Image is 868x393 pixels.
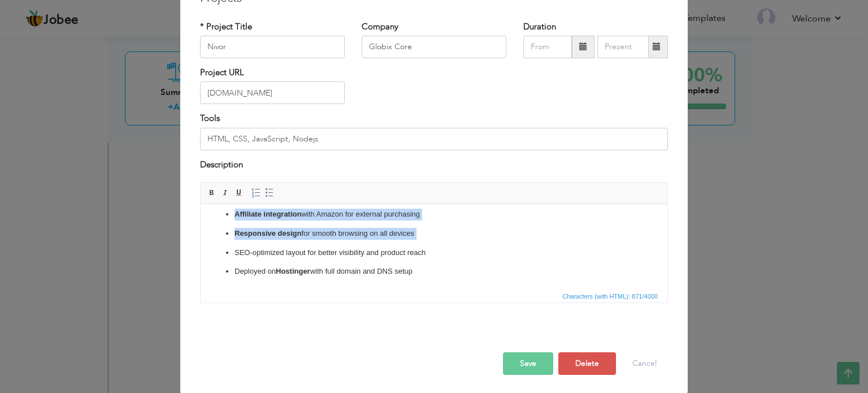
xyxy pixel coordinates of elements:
[200,67,244,79] label: Project URL
[503,352,553,375] button: Save
[200,21,252,33] label: * Project Title
[523,36,572,58] input: From
[560,291,660,301] span: Characters (with HTML): 871/4000
[597,36,649,58] input: Present
[200,113,220,124] label: Tools
[362,21,398,33] label: Company
[201,204,667,289] iframe: Rich Text Editor, projectEditor
[263,187,276,199] a: Insert/Remove Bulleted List
[250,187,262,199] a: Insert/Remove Numbered List
[560,291,661,301] div: Statistics
[558,352,616,375] button: Delete
[219,187,232,199] a: Italic
[621,352,668,375] button: Cancel
[200,159,243,171] label: Description
[233,187,245,199] a: Underline
[523,21,556,33] label: Duration
[206,187,218,199] a: Bold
